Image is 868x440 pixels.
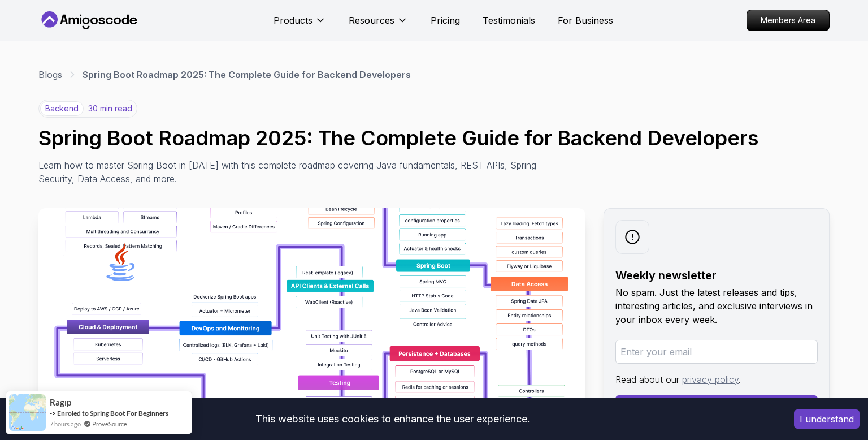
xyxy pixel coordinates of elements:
p: No spam. Just the latest releases and tips, interesting articles, and exclusive interviews in you... [615,286,818,326]
button: Subscribe [615,395,818,418]
span: Ragıp [50,398,71,407]
button: Resources [349,14,408,36]
p: Resources [349,14,394,27]
p: Spring Boot Roadmap 2025: The Complete Guide for Backend Developers [83,68,411,81]
a: ProveSource [92,420,127,428]
div: This website uses cookies to enhance the user experience. [8,407,777,432]
span: -> [50,409,56,417]
p: Products [274,14,313,27]
p: Read about our . [615,373,818,386]
p: Learn how to master Spring Boot in [DATE] with this complete roadmap covering Java fundamentals, ... [38,158,545,186]
button: Products [274,14,326,36]
p: Members Area [747,10,829,31]
input: Enter your email [615,340,818,364]
button: Accept cookies [794,409,860,429]
a: Enroled to Spring Boot For Beginners [57,409,168,417]
a: privacy policy [682,374,739,385]
a: For Business [558,14,613,27]
img: provesource social proof notification image [9,394,46,431]
h2: Weekly newsletter [615,268,818,283]
a: Pricing [431,14,460,27]
a: Blogs [38,68,62,81]
span: 7 hours ago [50,419,81,429]
p: backend [40,101,84,116]
a: Testimonials [483,14,535,27]
p: 30 min read [88,103,132,114]
h1: Spring Boot Roadmap 2025: The Complete Guide for Backend Developers [38,127,830,149]
a: Members Area [747,10,830,31]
